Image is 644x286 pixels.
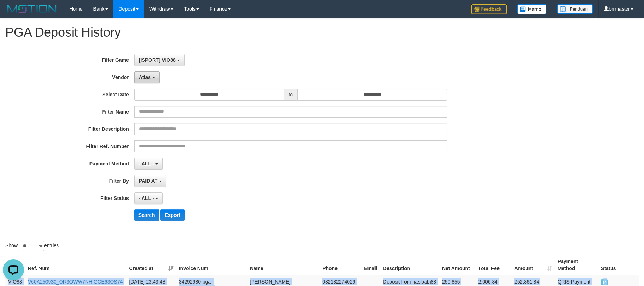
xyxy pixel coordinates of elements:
[512,255,555,275] th: Amount: activate to sort column ascending
[139,195,154,201] span: - ALL -
[476,255,512,275] th: Total Fee
[134,175,166,187] button: PAID AT
[5,25,639,39] h1: PGA Deposit History
[139,74,151,80] span: Atlas
[176,255,247,275] th: Invoice Num
[284,89,297,101] span: to
[134,192,163,204] button: - ALL -
[134,54,185,66] button: [ISPORT] VIO88
[25,255,126,275] th: Ref. Num
[134,158,163,170] button: - ALL -
[5,4,59,14] img: MOTION_logo.png
[5,255,25,275] th: Game
[3,3,24,24] button: Open LiveChat chat widget
[320,255,361,275] th: Phone
[5,241,59,251] label: Show entries
[139,57,176,63] span: [ISPORT] VIO88
[598,255,639,275] th: Status
[439,255,476,275] th: Net Amount
[557,4,593,14] img: panduan.png
[380,255,439,275] th: Description
[517,4,547,14] img: Button%20Memo.svg
[134,209,159,221] button: Search
[18,241,44,251] select: Showentries
[247,255,320,275] th: Name
[28,279,123,285] a: V60A250930_OR3OWW7NHIGGE63OS74
[601,279,608,285] span: PAID
[471,4,507,14] img: Feedback.jpg
[134,71,160,83] button: Atlas
[139,161,154,166] span: - ALL -
[361,255,380,275] th: Email
[126,255,176,275] th: Created at: activate to sort column ascending
[160,209,184,221] button: Export
[555,255,598,275] th: Payment Method
[139,178,157,184] span: PAID AT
